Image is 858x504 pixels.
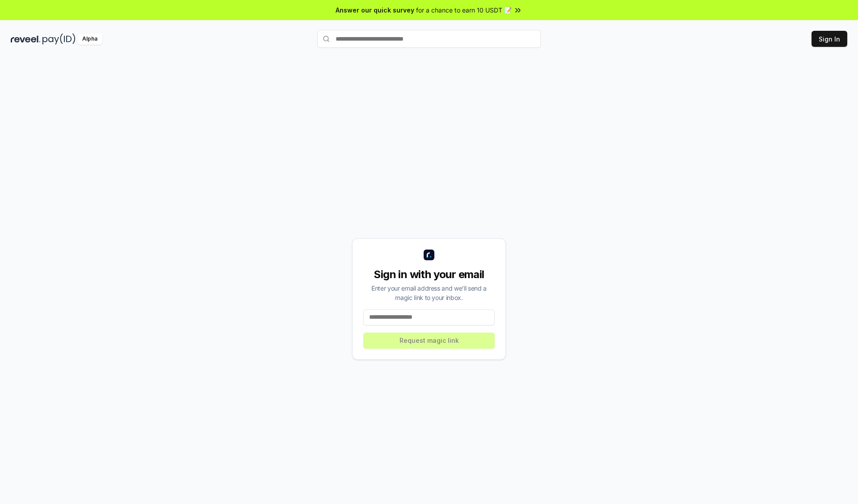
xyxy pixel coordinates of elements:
div: Sign in with your email [363,267,495,282]
div: Enter your email address and we’ll send a magic link to your inbox. [363,283,495,302]
img: logo_small [424,250,434,260]
div: Alpha [77,33,102,45]
img: reveel_dark [11,33,41,45]
span: Answer our quick survey [336,5,414,15]
button: Sign In [812,31,847,47]
img: pay_id [42,33,76,45]
span: for a chance to earn 10 USDT 📝 [416,5,512,15]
